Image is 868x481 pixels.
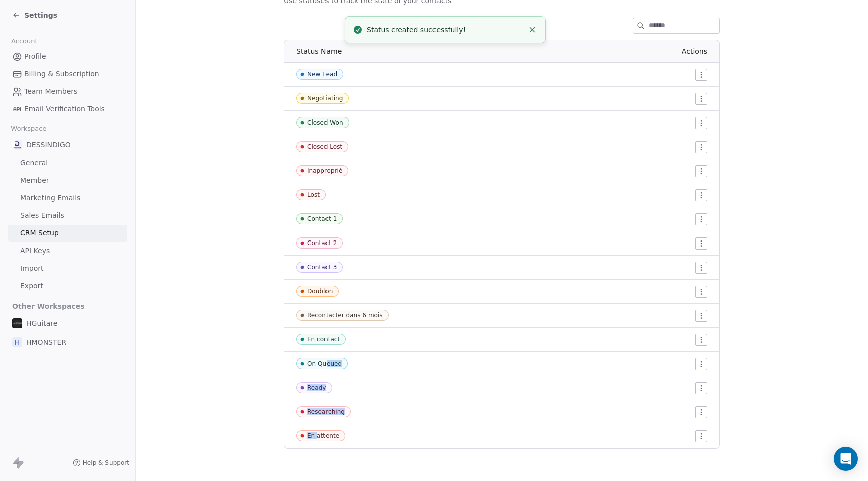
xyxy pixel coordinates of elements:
div: Doublon [307,288,333,295]
a: Profile [8,48,127,65]
span: Profile [24,51,46,62]
img: DD.jpeg [12,140,22,150]
div: Contact 1 [307,215,337,222]
div: Closed Won [307,119,343,126]
a: Sales Emails [8,207,127,224]
span: API Keys [20,246,50,256]
span: Billing & Subscription [24,69,99,79]
span: Settings [24,10,57,20]
a: Marketing Emails [8,190,127,206]
div: New Lead [307,71,337,78]
span: DESSINDIGO [26,140,71,150]
div: Recontacter dans 6 mois [307,312,383,319]
img: HG1.jpg [12,318,22,328]
a: Team Members [8,83,127,100]
div: En attente [307,432,339,439]
a: Member [8,172,127,189]
span: Team Members [24,86,77,97]
a: Import [8,260,127,277]
a: CRM Setup [8,225,127,242]
span: Actions [682,47,707,55]
span: Status Name [296,47,342,55]
span: Other Workspaces [8,298,89,314]
div: Negotiating [307,95,343,102]
a: Billing & Subscription [8,66,127,82]
div: Inapproprié [307,167,342,174]
div: En contact [307,336,340,343]
span: Import [20,263,43,274]
span: CRM Setup [20,228,59,238]
div: Researching [307,408,345,415]
div: Ready [307,384,326,391]
a: Export [8,278,127,294]
a: General [8,155,127,171]
button: Close toast [526,23,539,36]
span: General [20,158,48,168]
div: Status created successfully! [367,25,524,35]
a: Email Verification Tools [8,101,127,117]
span: HMONSTER [26,337,66,347]
span: Email Verification Tools [24,104,105,114]
span: Member [20,175,49,186]
span: Help & Support [83,459,129,467]
div: On Queued [307,360,342,367]
a: Help & Support [73,459,129,467]
span: H [12,337,22,347]
span: Sales Emails [20,210,64,221]
div: Contact 2 [307,239,337,247]
a: API Keys [8,243,127,259]
div: Open Intercom Messenger [834,447,858,471]
span: HGuitare [26,318,57,328]
div: Contact 3 [307,264,337,271]
div: Closed Lost [307,143,342,150]
span: Account [7,34,42,49]
span: Workspace [7,121,51,136]
span: Export [20,281,43,291]
div: Lost [307,191,320,198]
span: Marketing Emails [20,193,80,203]
a: Settings [12,10,57,20]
